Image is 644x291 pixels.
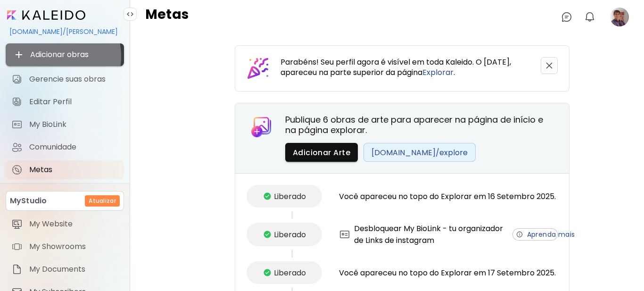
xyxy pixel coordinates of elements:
[339,191,556,202] span: Você apareceu no topo do Explorar em 16 Setembro 2025.
[11,74,23,85] img: Gerencie suas obras icon
[11,96,23,108] img: Editar Perfil icon
[541,57,558,74] button: closeIcon
[6,138,124,157] a: Comunidade iconComunidade
[6,260,124,279] a: itemMy Documents
[13,49,116,60] span: Adicionar obras
[29,219,118,229] span: My Website
[274,191,306,202] span: Liberado
[29,165,118,175] span: Metas
[29,75,118,84] span: Gerencie suas obras
[285,143,358,162] button: Adicionar Arte
[6,160,124,179] a: completeMetas iconMetas
[584,11,595,23] img: bellIcon
[354,223,506,246] span: Desbloquear My BioLink - tu organizador de Links de instagram
[11,164,23,175] img: Metas icon
[422,67,454,78] a: Explorar
[6,237,124,256] a: itemMy Showrooms
[546,62,553,69] img: closeIcon
[274,229,306,241] span: Liberado
[6,43,124,66] button: Adicionar obras
[145,8,189,26] h4: Metas
[29,97,118,107] span: Editar Perfil
[274,267,306,279] span: Liberado
[6,70,124,89] a: Gerencie suas obras iconGerencie suas obras
[11,218,23,230] img: item
[29,142,118,152] span: Comunidade
[11,119,23,130] img: My BioLink icon
[29,242,118,251] span: My Showrooms
[11,141,23,153] img: Comunidade icon
[89,197,116,205] h6: Atualizar
[363,143,476,162] a: [DOMAIN_NAME]/explore
[561,11,572,23] img: chatIcon
[6,24,124,40] div: [DOMAIN_NAME]/[PERSON_NAME]
[339,229,350,240] img: KALEIDO_CARD
[264,231,271,238] img: checkmark
[281,57,530,80] h5: Parabéns! Seu perfil agora é visível em toda Kaleido. O [DATE], apareceu na parte superior da pág...
[516,230,555,240] span: Aprenda mais
[10,195,47,207] p: MyStudio
[264,192,271,200] img: checkmark
[6,215,124,233] a: itemMy Website
[285,115,553,135] h5: Publique 6 obras de arte para aparecer na página de início e na página explorar.
[29,265,118,274] span: My Documents
[582,9,598,25] button: bellIcon
[126,10,134,18] img: collapse
[372,147,468,158] span: [DOMAIN_NAME]/explore
[293,148,350,158] span: Adicionar Arte
[6,92,124,111] a: Editar Perfil iconEditar Perfil
[512,228,558,241] button: Aprenda mais
[11,241,23,252] img: item
[339,267,556,279] span: Você apareceu no topo do Explorar em 17 Setembro 2025.
[29,120,118,129] span: My BioLink
[6,115,124,134] a: completeMy BioLink iconMy BioLink
[264,269,271,276] img: checkmark
[11,264,23,275] img: item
